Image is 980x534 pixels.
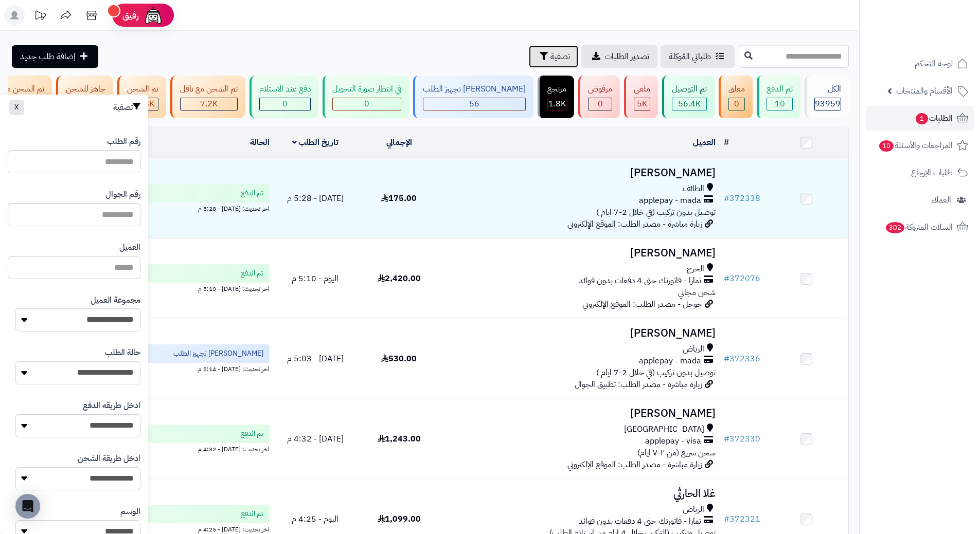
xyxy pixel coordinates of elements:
a: مرفوض 0 [576,76,622,118]
a: العملاء [866,188,974,212]
label: ادخل طريقه الدفع [83,400,140,412]
span: تصفية [550,50,570,63]
img: ai-face.png [143,5,164,26]
span: applepay - mada [639,195,701,207]
span: [DATE] - 4:32 م [287,433,344,445]
a: تم الدفع 10 [755,76,803,118]
span: 175.00 [381,192,417,205]
label: الوسم [120,506,140,518]
span: توصيل بدون تركيب (في خلال 2-7 ايام ) [596,206,716,218]
div: [PERSON_NAME] تجهيز الطلب [423,83,526,95]
a: جاهز للشحن 2 [54,76,115,118]
span: الرياض [683,343,704,355]
span: تمارا - فاتورتك حتى 4 دفعات بدون فوائد [579,515,701,527]
span: # [724,513,729,525]
span: توصيل بدون تركيب (في خلال 2-7 ايام ) [596,366,716,379]
div: 10 [767,98,792,110]
div: تم الدفع [767,83,793,95]
a: #372321 [724,513,760,525]
div: تم الشحن [127,83,158,95]
a: طلبات الإرجاع [866,160,974,185]
div: Open Intercom Messenger [15,494,40,519]
div: 4954 [634,98,650,110]
span: العملاء [931,193,951,207]
div: مرتجع [547,83,566,95]
span: 1.8K [548,98,566,110]
div: 1801 [548,98,566,110]
span: طلباتي المُوكلة [669,50,711,63]
a: تم الشحن مع ناقل 7.2K [168,76,247,118]
span: applepay - mada [639,355,701,367]
h3: [PERSON_NAME] [445,408,716,419]
button: X [9,100,24,115]
a: ملغي 5K [622,76,660,118]
a: الكل93959 [803,76,851,118]
span: 5K [637,98,647,110]
a: في انتظار صورة التحويل 0 [320,76,411,118]
label: رقم الطلب [107,136,140,148]
a: المراجعات والأسئلة10 [866,133,974,158]
a: الإجمالي [386,136,412,149]
a: # [724,136,729,149]
span: X [14,102,19,113]
span: الأقسام والمنتجات [896,84,953,98]
a: تصدير الطلبات [581,45,657,68]
span: الطلبات [915,111,953,125]
span: 2,420.00 [378,272,421,285]
span: إضافة طلب جديد [20,50,76,63]
span: اليوم - 4:25 م [292,513,338,525]
span: زيارة مباشرة - مصدر الطلب: الموقع الإلكتروني [567,458,702,471]
span: 10 [879,140,894,152]
span: السلات المتروكة [885,220,953,234]
span: تمارا - فاتورتك حتى 4 دفعات بدون فوائد [579,275,701,287]
div: تم التوصيل [672,83,707,95]
span: طلبات الإرجاع [911,165,953,180]
h3: تصفية [113,102,140,113]
div: 0 [729,98,744,110]
span: # [724,192,729,205]
span: 1,243.00 [378,433,421,445]
span: تصدير الطلبات [605,50,649,63]
span: 10 [775,98,785,110]
label: العميل [119,242,140,253]
span: 7.2K [200,98,218,110]
div: في انتظار صورة التحويل [332,83,401,95]
a: دفع عند الاستلام 0 [247,76,320,118]
span: 1,099.00 [378,513,421,525]
a: #372330 [724,433,760,445]
label: حالة الطلب [105,347,140,359]
span: [DATE] - 5:03 م [287,353,344,365]
a: تاريخ الطلب [292,136,339,149]
span: 56.4K [678,98,701,110]
div: 56 [423,98,525,110]
span: زيارة مباشرة - مصدر الطلب: الموقع الإلكتروني [567,218,702,230]
a: السلات المتروكة302 [866,215,974,240]
a: الحالة [250,136,270,149]
div: مرفوض [588,83,612,95]
span: 1 [916,113,928,124]
div: 0 [260,98,310,110]
a: العميل [693,136,716,149]
span: اليوم - 5:10 م [292,272,338,285]
div: 7223 [181,98,237,110]
span: 302 [886,222,904,233]
h3: [PERSON_NAME] [445,167,716,179]
div: دفع عند الاستلام [259,83,311,95]
span: الطائف [683,183,704,195]
span: 0 [364,98,369,110]
span: لوحة التحكم [915,57,953,71]
span: جوجل - مصدر الطلب: الموقع الإلكتروني [582,298,702,310]
div: الكل [814,83,841,95]
span: المراجعات والأسئلة [878,138,953,153]
span: [PERSON_NAME] تجهيز الطلب [173,348,263,359]
div: تم الشحن مع ناقل [180,83,238,95]
a: مرتجع 1.8K [536,76,576,118]
h3: [PERSON_NAME] [445,247,716,259]
span: # [724,272,729,285]
span: [DATE] - 5:28 م [287,192,344,205]
label: ادخل طريقة الشحن [78,453,140,465]
span: 93959 [815,98,841,110]
span: تم الدفع [241,188,263,198]
a: #372336 [724,353,760,365]
div: جاهز للشحن [66,83,105,95]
